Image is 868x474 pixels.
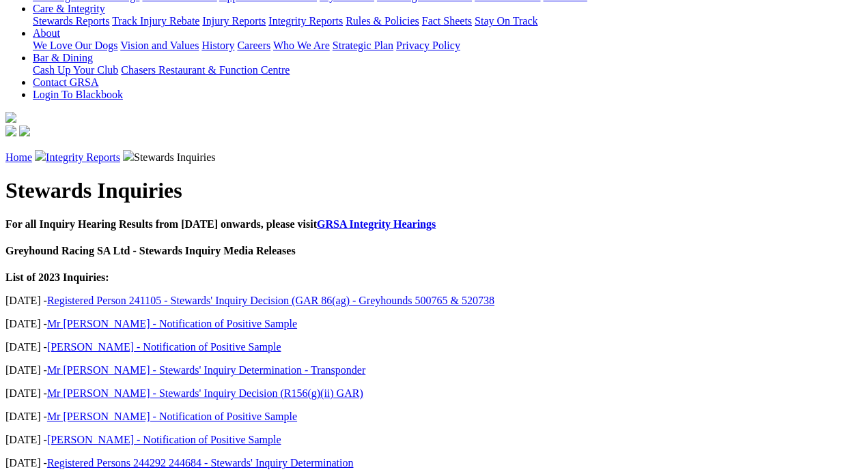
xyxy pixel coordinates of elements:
a: Registered Person 241105 - Stewards' Inquiry Decision (GAR 86(ag) - Greyhounds 500765 & 520738 [47,295,494,306]
a: Cash Up Your Club [33,64,118,76]
p: [DATE] - [5,387,863,400]
a: We Love Our Dogs [33,40,117,51]
a: Who We Are [273,40,330,51]
div: Care & Integrity [33,15,863,27]
a: Care & Integrity [33,3,105,14]
a: Vision and Values [120,40,199,51]
a: Login To Blackbook [33,89,123,100]
img: chevron-right.svg [35,150,46,161]
a: Stewards Reports [33,15,109,27]
p: Stewards Inquiries [5,150,863,164]
a: Privacy Policy [396,40,460,51]
a: Mr [PERSON_NAME] - Stewards' Inquiry Determination - Transponder [47,364,365,376]
a: Chasers Restaurant & Function Centre [121,64,290,76]
a: Rules & Policies [346,15,419,27]
a: Home [5,151,32,163]
a: Mr [PERSON_NAME] - Stewards' Inquiry Decision (R156(g)(ii) GAR) [47,387,363,399]
a: Fact Sheets [422,15,472,27]
a: Careers [237,40,270,51]
a: Mr [PERSON_NAME] - Notification of Positive Sample [47,318,297,329]
a: Stay On Track [475,15,537,27]
b: For all Inquiry Hearing Results from [DATE] onwards, please visit [5,218,436,230]
p: [DATE] - [5,434,863,446]
a: Integrity Reports [268,15,343,27]
a: Injury Reports [202,15,266,27]
img: logo-grsa-white.png [5,112,16,123]
img: facebook.svg [5,125,16,136]
p: [DATE] - [5,341,863,353]
a: GRSA Integrity Hearings [317,218,436,230]
p: [DATE] - [5,364,863,376]
p: [DATE] - [5,295,863,307]
a: [PERSON_NAME] - Notification of Positive Sample [47,434,281,445]
p: [DATE] - [5,411,863,423]
a: Contact GRSA [33,76,98,88]
h1: Stewards Inquiries [5,178,863,203]
a: Bar & Dining [33,52,93,63]
h4: Greyhound Racing SA Ltd - Stewards Inquiry Media Releases [5,245,863,257]
a: Strategic Plan [333,40,393,51]
a: [PERSON_NAME] - Notification of Positive Sample [47,341,281,353]
a: Registered Persons 244292 244684 - Stewards' Inquiry Determination [47,457,354,469]
a: Mr [PERSON_NAME] - Notification of Positive Sample [47,411,297,422]
a: History [201,40,234,51]
a: About [33,27,60,39]
a: Track Injury Rebate [112,15,199,27]
b: List of 2023 Inquiries: [5,271,109,283]
p: [DATE] - [5,318,863,330]
p: [DATE] - [5,457,863,469]
img: twitter.svg [19,125,30,136]
div: Bar & Dining [33,64,863,76]
div: About [33,40,863,52]
a: Integrity Reports [46,151,120,163]
img: chevron-right.svg [123,150,134,161]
